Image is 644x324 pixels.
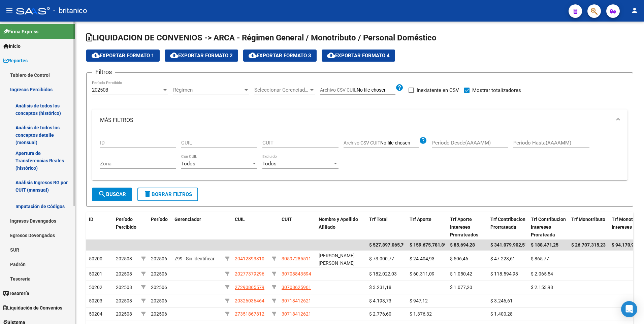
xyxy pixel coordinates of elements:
span: $ 1.400,28 [490,311,513,317]
mat-icon: help [419,136,427,144]
span: 202508 [116,271,132,277]
span: ID [89,217,93,222]
span: Mostrar totalizadores [472,86,521,94]
h3: Filtros [92,67,115,77]
span: $ 2.153,98 [531,285,553,290]
span: 202508 [116,285,132,290]
span: Trf Contribucion Prorrateada [490,217,525,230]
span: Nombre y Apellido Afiliado [319,217,358,230]
span: 30597285511 [282,256,311,261]
span: 20412893310 [235,256,264,261]
span: Trf Monotributo [571,217,605,222]
span: Buscar [98,191,126,197]
mat-icon: menu [5,6,13,14]
span: Inexistente en CSV [417,86,459,94]
span: $ 94.170,95 [612,242,637,248]
span: Trf Aporte Intereses Prorrateados [450,217,478,237]
datatable-header-cell: ID [86,212,113,242]
datatable-header-cell: Trf Aporte [407,212,447,242]
span: Todos [262,161,277,167]
div: Open Intercom Messenger [621,301,637,317]
span: $ 47.223,61 [490,256,515,261]
mat-icon: cloud_download [170,51,178,59]
datatable-header-cell: Nombre y Apellido Afiliado [316,212,366,242]
span: Período Percibido [116,217,136,230]
mat-icon: cloud_download [327,51,335,59]
datatable-header-cell: Período Percibido [113,212,138,242]
span: Exportar Formato 3 [249,53,311,59]
datatable-header-cell: Trf Monotributo [569,212,609,242]
span: CUIL [235,217,245,222]
span: $ 4.193,73 [369,298,391,303]
span: $ 60.311,09 [410,271,434,277]
mat-icon: person [631,6,639,14]
datatable-header-cell: Trf Contribucion Intereses Prorateada [528,212,569,242]
span: Trf Contribucion Intereses Prorateada [531,217,566,237]
datatable-header-cell: CUIT [279,212,316,242]
span: 202508 [116,311,132,317]
span: LIQUIDACION DE CONVENIOS -> ARCA - Régimen General / Monotributo / Personal Doméstico [86,33,437,42]
span: 202508 [116,298,132,303]
span: Trf Total [369,217,388,222]
span: CUIT [282,217,292,222]
datatable-header-cell: Trf Contribucion Prorrateada [488,212,528,242]
div: MÁS FILTROS [92,131,627,181]
button: Buscar [92,188,132,201]
span: 50202 [89,285,102,290]
span: $ 3.246,61 [490,298,513,303]
span: 27351867812 [235,311,264,317]
span: $ 159.675.781,89 [410,242,447,248]
span: Archivo CSV CUIL [320,87,357,93]
span: 20277379296 [235,271,264,277]
span: 202508 [116,256,132,261]
datatable-header-cell: Trf Total [366,212,407,242]
datatable-header-cell: Gerenciador [172,212,222,242]
input: Archivo CSV CUIL [357,87,395,93]
span: $ 527.897.065,79 [369,242,406,248]
span: Z99 - Sin Identificar [174,256,215,261]
span: 50204 [89,311,102,317]
span: $ 118.594,98 [490,271,518,277]
datatable-header-cell: CUIL [232,212,269,242]
span: $ 182.022,03 [369,271,397,277]
span: 30708843594 [282,271,311,277]
span: Exportar Formato 1 [92,53,154,59]
span: Seleccionar Gerenciador [254,87,309,93]
span: 20326036464 [235,298,264,303]
span: Archivo CSV CUIT [344,140,380,145]
mat-panel-title: MÁS FILTROS [100,117,611,124]
datatable-header-cell: Período [148,212,172,242]
span: Tesorería [3,290,29,297]
span: Borrar Filtros [143,191,192,197]
span: Exportar Formato 2 [170,53,233,59]
span: 30718412621 [282,298,311,303]
span: Exportar Formato 4 [327,53,390,59]
span: Régimen [173,87,243,93]
span: $ 85.694,28 [450,242,475,248]
span: 202506 [151,311,167,317]
span: $ 24.404,93 [410,256,434,261]
span: Firma Express [3,28,38,35]
span: $ 1.077,20 [450,285,472,290]
mat-expansion-panel-header: MÁS FILTROS [92,109,627,131]
mat-icon: cloud_download [249,51,257,59]
button: Exportar Formato 4 [322,50,395,62]
span: $ 506,46 [450,256,468,261]
span: $ 2.065,54 [531,271,553,277]
span: $ 3.231,18 [369,285,391,290]
button: Exportar Formato 1 [86,50,160,62]
mat-icon: help [395,84,404,92]
span: $ 1.050,42 [450,271,472,277]
span: $ 1.376,32 [410,311,432,317]
span: $ 865,77 [531,256,549,261]
mat-icon: delete [143,190,152,198]
span: $ 26.707.315,23 [571,242,606,248]
span: 50201 [89,271,102,277]
span: Período [151,217,168,222]
span: 30718412621 [282,311,311,317]
span: $ 341.079.902,51 [490,242,527,248]
span: Inicio [3,42,21,50]
span: [PERSON_NAME] [PERSON_NAME] [319,253,355,266]
span: Reportes [3,57,28,64]
span: Liquidación de Convenios [3,304,62,312]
